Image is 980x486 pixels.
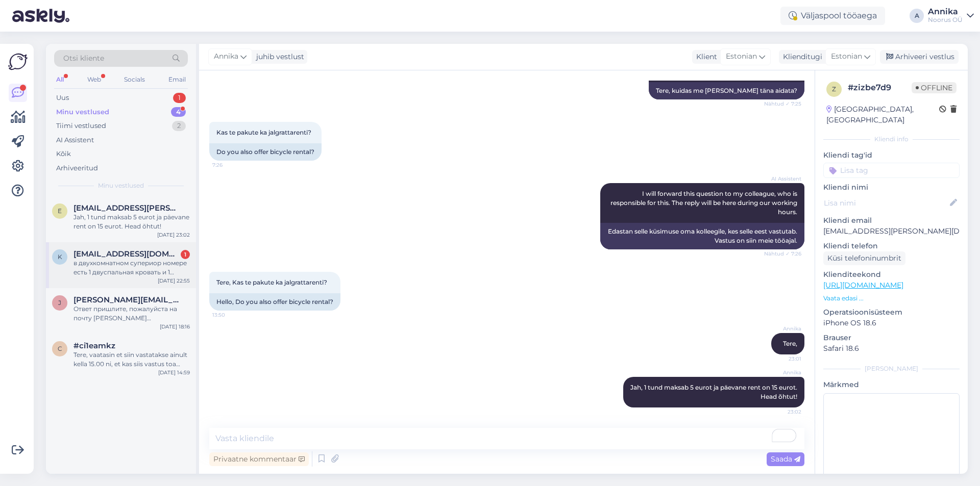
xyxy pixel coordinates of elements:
[73,203,180,213] span: etti.jane@gmail.com
[630,383,797,400] span: Jah, 1 tund maksab 5 eurot ja päevane rent on 15 eurot. Head õhtut!
[212,161,251,169] span: 7:26
[209,143,322,161] div: Do you also offer bicycle rental?
[171,107,186,117] div: 4
[824,197,948,209] input: Lisa nimi
[763,100,801,108] span: Nähtud ✓ 7:25
[216,129,311,136] span: Kas te pakute ka jalgrattarenti?
[832,85,836,93] span: z
[928,16,963,24] div: Noorus OÜ
[73,295,180,304] span: julia.faizullova@gmail.com
[763,355,801,363] span: 23:01
[823,379,960,390] p: Märkmed
[73,249,180,259] span: katrinfox1986@gmail.com
[158,369,190,376] div: [DATE] 14:59
[181,250,190,259] div: 1
[610,190,799,216] span: I will forward this question to my colleague, who is responsible for this. The reply will be here...
[763,175,801,183] span: AI Assistent
[158,277,190,285] div: [DATE] 22:55
[56,121,106,131] div: Tiimi vestlused
[823,307,960,318] p: Operatsioonisüsteem
[252,52,304,62] div: juhib vestlust
[783,340,797,347] span: Tere,
[823,251,905,265] div: Küsi telefoninumbrit
[826,104,939,125] div: [GEOGRAPHIC_DATA], [GEOGRAPHIC_DATA]
[763,250,801,258] span: Nähtud ✓ 7:26
[823,294,960,303] p: Vaata edasi ...
[8,52,28,71] img: Askly Logo
[823,332,960,343] p: Brauser
[56,163,98,173] div: Arhiveeritud
[56,107,109,117] div: Minu vestlused
[823,343,960,354] p: Safari 18.6
[823,226,960,237] p: [EMAIL_ADDRESS][PERSON_NAME][DOMAIN_NAME]
[73,213,190,231] div: Jah, 1 tund maksab 5 eurot ja päevane rent on 15 eurot. Head õhtut!
[771,454,800,464] span: Saada
[880,50,959,64] div: Arhiveeri vestlus
[763,408,801,416] span: 23:02
[54,73,66,86] div: All
[823,182,960,193] p: Kliendi nimi
[600,223,804,249] div: Edastan selle küsimuse oma kolleegile, kes selle eest vastutab. Vastus on siin meie tööajal.
[910,9,924,23] div: A
[763,325,801,332] span: Annika
[56,149,71,159] div: Kõik
[98,181,144,190] span: Minu vestlused
[73,259,190,277] div: в двухкомнатном супериор номере есть 1 двуспальная кровать и 1 диван или еще что-то?
[779,52,822,62] div: Klienditugi
[726,51,757,62] span: Estonian
[63,53,104,64] span: Otsi kliente
[73,341,115,350] span: #ci1eamkz
[173,93,186,103] div: 1
[848,82,912,94] div: # zizbe7d9
[823,215,960,226] p: Kliendi email
[122,73,147,86] div: Socials
[692,52,717,62] div: Klient
[823,135,960,144] div: Kliendi info
[58,299,61,306] span: j
[928,8,963,16] div: Annika
[209,452,309,466] div: Privaatne kommentaar
[780,7,885,25] div: Väljaspool tööaega
[823,318,960,328] p: iPhone OS 18.6
[58,345,62,352] span: c
[212,311,251,319] span: 13:50
[73,350,190,369] div: Tere, vaatasin et siin vastatakse ainult kella 15.00 ni, et kas siis vastus toa osas ikka tuleb t...
[85,73,103,86] div: Web
[58,207,62,215] span: e
[912,82,957,93] span: Offline
[823,241,960,251] p: Kliendi telefon
[831,51,862,62] span: Estonian
[823,364,960,373] div: [PERSON_NAME]
[209,428,804,449] textarea: To enrich screen reader interactions, please activate Accessibility in Grammarly extension settings
[73,304,190,323] div: Ответ пришлите, пожалуйста на почту [PERSON_NAME][EMAIL_ADDRESS][DOMAIN_NAME]
[649,82,804,99] div: Tere, kuidas me [PERSON_NAME] täna aidata?
[172,121,186,131] div: 2
[823,280,903,290] a: [URL][DOMAIN_NAME]
[928,8,974,24] a: AnnikaNoorus OÜ
[166,73,188,86] div: Email
[214,51,238,62] span: Annika
[209,293,340,311] div: Hello, Do you also offer bicycle rental?
[56,93,69,103] div: Uus
[823,163,960,178] input: Lisa tag
[56,135,94,145] div: AI Assistent
[763,369,801,376] span: Annika
[157,231,190,239] div: [DATE] 23:02
[823,269,960,280] p: Klienditeekond
[216,278,327,286] span: Tere, Kas te pakute ka jalgrattarenti?
[160,323,190,330] div: [DATE] 18:16
[58,253,62,261] span: k
[823,150,960,161] p: Kliendi tag'id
